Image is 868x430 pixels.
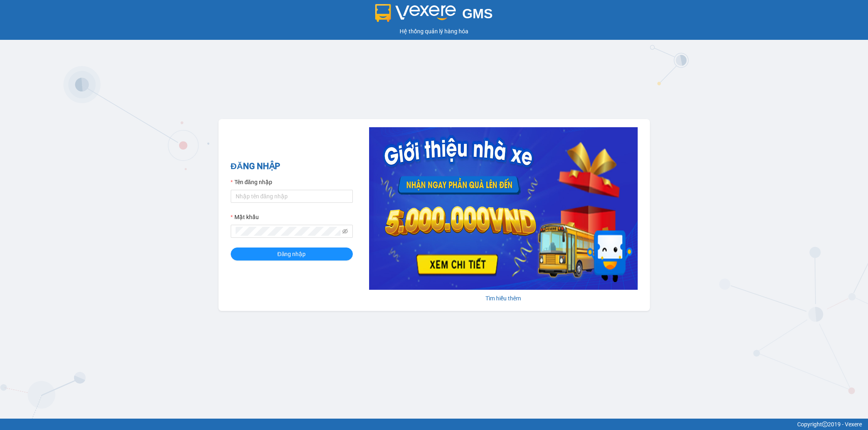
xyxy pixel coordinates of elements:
[342,228,348,234] span: eye-invisible
[2,27,866,36] div: Hệ thống quản lý hàng hóa
[236,227,341,236] input: Mật khẩu
[231,248,353,261] button: Đăng nhập
[822,421,828,427] span: copyright
[231,190,353,203] input: Tên đăng nhập
[231,178,272,187] label: Tên đăng nhập
[369,294,638,303] div: Tìm hiểu thêm
[375,4,456,22] img: logo 2
[231,213,259,222] label: Mật khẩu
[231,160,353,173] h2: ĐĂNG NHẬP
[278,250,306,258] span: Đăng nhập
[375,12,493,19] a: GMS
[462,6,493,21] span: GMS
[6,420,862,429] div: Copyright 2019 - Vexere
[369,127,638,290] img: banner-0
